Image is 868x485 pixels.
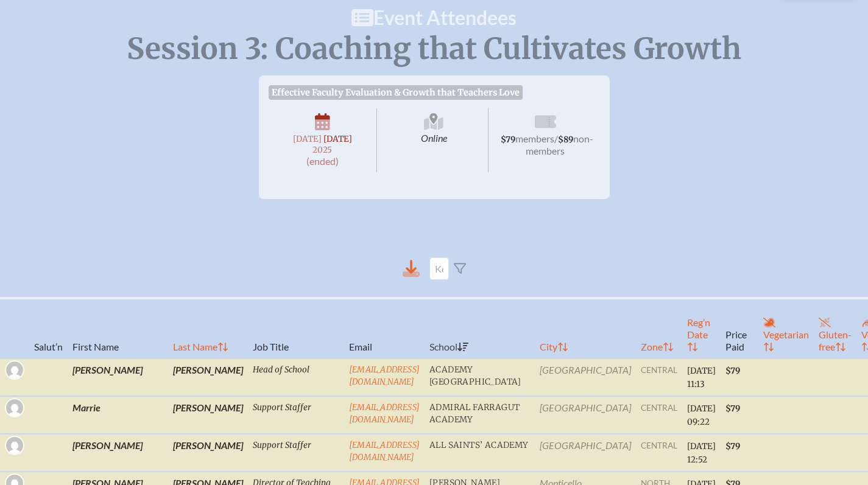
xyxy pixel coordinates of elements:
td: central [636,396,682,434]
td: [PERSON_NAME] [168,434,248,472]
td: central [636,358,682,396]
span: 2025 [278,145,367,155]
td: Admiral Farragut Academy [425,396,535,434]
td: All Saints’ Academy [425,434,535,472]
img: Gravatar [6,399,23,416]
td: Academy [GEOGRAPHIC_DATA] [425,358,535,396]
span: $79 [725,403,740,414]
a: [EMAIL_ADDRESS][DOMAIN_NAME] [349,440,420,462]
th: Email [344,298,425,358]
span: members [515,133,554,144]
th: Reg’n Date [682,298,721,358]
a: [EMAIL_ADDRESS][DOMAIN_NAME] [349,365,420,387]
span: Session 3: Coaching that Cultivates Growth [127,30,741,67]
td: Support Staffer [248,396,344,434]
span: Online [379,108,489,172]
span: $79 [725,366,740,376]
td: [PERSON_NAME] [68,434,168,472]
span: Effective Faculty Evaluation & Growth that Teachers Love [269,85,523,100]
span: [DATE] 12:52 [687,441,716,465]
span: [DATE] 11:13 [687,366,716,389]
th: Last Name [168,298,248,358]
div: Download to CSV [403,260,420,277]
a: [EMAIL_ADDRESS][DOMAIN_NAME] [349,402,420,425]
th: Gluten-free [814,298,856,358]
span: / [554,133,558,144]
span: [DATE] [323,134,352,144]
th: Vegetarian [758,298,814,358]
th: First Name [68,298,168,358]
th: City [535,298,636,358]
td: [PERSON_NAME] [168,396,248,434]
span: [DATE] 09:22 [687,403,716,427]
td: [GEOGRAPHIC_DATA] [535,358,636,396]
td: [PERSON_NAME] [68,358,168,396]
img: Gravatar [6,437,23,454]
span: $89 [558,134,573,145]
td: [GEOGRAPHIC_DATA] [535,434,636,472]
th: Job Title [248,298,344,358]
input: Keyword Filter [429,257,449,280]
td: [PERSON_NAME] [168,358,248,396]
th: Price Paid [721,298,758,358]
span: [DATE] [293,134,322,144]
span: $79 [725,441,740,452]
img: Gravatar [6,361,23,379]
th: Salut’n [29,298,68,358]
td: Head of School [248,358,344,396]
td: central [636,434,682,472]
span: non-members [526,133,593,156]
td: Support Staffer [248,434,344,472]
th: Zone [636,298,682,358]
td: Marrie [68,396,168,434]
td: [GEOGRAPHIC_DATA] [535,396,636,434]
span: $79 [501,134,515,145]
span: (ended) [306,155,339,167]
